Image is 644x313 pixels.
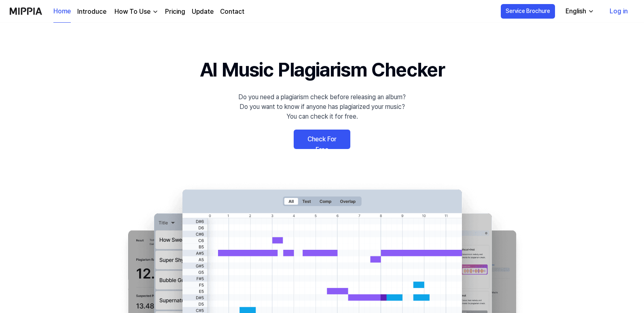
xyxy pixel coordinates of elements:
[559,3,599,19] button: English
[113,7,159,17] button: How To Use
[152,9,159,15] img: down
[564,6,588,16] div: English
[192,7,214,17] a: Update
[200,55,445,84] h1: AI Music Plagiarism Checker
[165,7,185,17] a: Pricing
[294,130,350,149] a: Check For Free
[238,92,406,121] div: Do you need a plagiarism check before releasing an album? Do you want to know if anyone has plagi...
[220,7,244,17] a: Contact
[53,0,71,23] a: Home
[113,7,152,17] div: How To Use
[77,7,106,17] a: Introduce
[501,4,555,19] button: Service Brochure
